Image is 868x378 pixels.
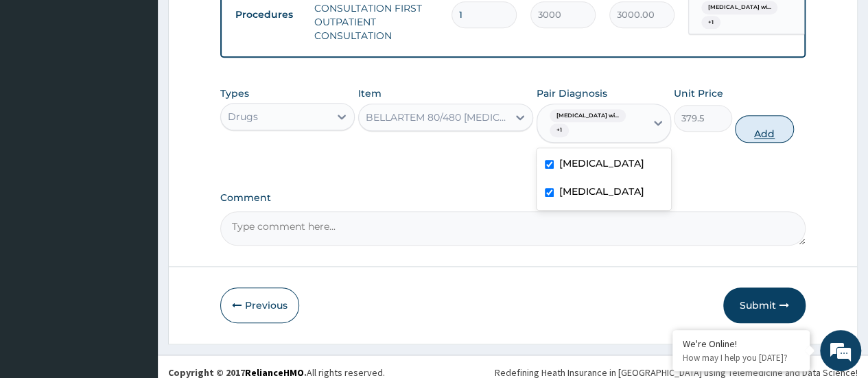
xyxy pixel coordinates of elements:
[701,16,720,29] span: + 1
[228,110,258,123] div: Drugs
[735,115,793,143] button: Add
[683,352,799,364] p: How may I help you today?
[366,110,510,124] div: BELLARTEM 80/480 [MEDICAL_DATA] [MEDICAL_DATA] TAB
[71,77,231,95] div: Chat with us now
[25,69,56,103] img: d_794563401_company_1708531726252_794563401
[701,1,777,14] span: [MEDICAL_DATA] wi...
[550,109,626,123] span: [MEDICAL_DATA] wi...
[559,156,644,170] label: [MEDICAL_DATA]
[220,88,249,99] label: Types
[80,106,189,244] span: We're online!
[683,338,799,350] div: We're Online!
[225,7,258,40] div: Minimize live chat window
[674,86,723,100] label: Unit Price
[559,185,644,198] label: [MEDICAL_DATA]
[723,287,806,323] button: Submit
[7,241,261,289] textarea: Type your message and hit 'Enter'
[537,86,607,100] label: Pair Diagnosis
[220,287,299,323] button: Previous
[220,192,806,204] label: Comment
[358,86,382,100] label: Item
[228,2,307,27] td: Procedures
[550,123,569,137] span: + 1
